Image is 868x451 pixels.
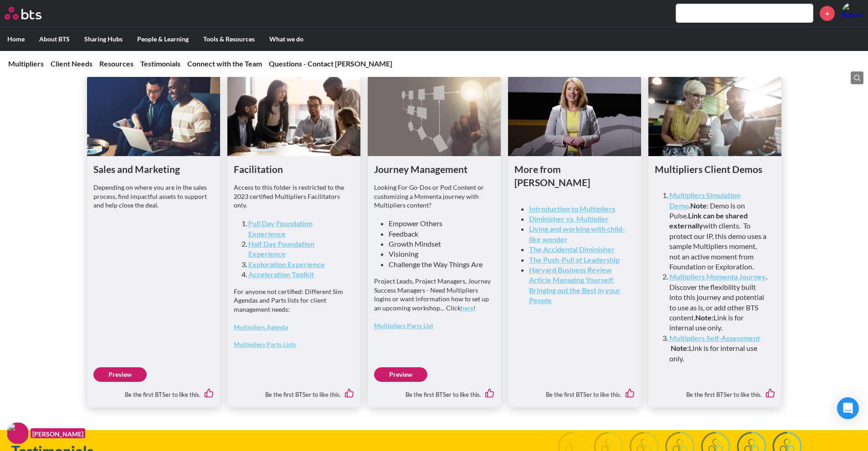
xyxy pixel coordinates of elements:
div: Be the first BTSer to like this. [655,382,775,401]
li: . : Demo is on Pulse. with clients. To protect our IP, this demo uses a sample Multipliers moment... [669,190,768,272]
p: Access to this folder is restricted to the 2023 certified Multipliers Facilitators only. [234,183,354,210]
label: What we do [262,27,311,51]
img: F [7,422,29,444]
a: Connect with the Team [187,59,262,68]
strong: Note: [695,313,714,322]
li: . Discover the flexibility built into this journey and potential to use as is, or add other BTS c... [669,272,768,333]
li: Empower Others [389,218,487,228]
label: People & Learning [130,27,196,51]
a: Multipliers Momenta Journey [669,272,766,281]
img: BTS Logo [5,7,41,20]
label: Sharing Hubs [77,27,130,51]
figcaption: [PERSON_NAME] [31,428,85,439]
h1: More from [PERSON_NAME] [514,162,635,189]
a: Acceleration Toolkit [248,270,314,279]
div: Be the first BTSer to like this. [374,382,494,401]
li: Growth Mindset [389,239,487,249]
a: Preview [374,367,427,382]
a: Multipliers Parts Lists [234,340,296,348]
a: Multipliers Self-Assessment [669,334,760,342]
strong: Note [690,201,707,210]
a: Multipliers Simulation Demo [669,191,740,209]
label: About BTS [32,27,77,51]
li: Link is for internal use only. [669,333,768,364]
a: Half Day Foundation Experience [248,239,314,258]
a: Multipliers Agenda [234,323,288,331]
a: Testimonials [140,59,180,68]
a: Client Needs [51,59,92,68]
a: Preview [93,367,147,382]
img: Robert Dully [842,2,863,24]
strong: Note: [671,344,689,352]
li: Feedback [389,229,487,239]
a: Go home [5,7,58,20]
a: Full Day Foundation Experience [248,219,313,238]
li: Visioning [389,249,487,259]
p: Depending on where you are in the sales process, find impactful assets to support and help close ... [93,183,214,210]
a: Multipliers Parts List [374,322,433,329]
p: For anyone not certified: Different Sim Agendas and Parts lists for client management needs: [234,287,354,314]
a: The Accidental Diminisher [529,245,615,253]
div: Be the first BTSer to like this. [93,382,214,401]
a: Introduction to Multipliers [529,204,615,213]
a: + [820,6,835,21]
p: Looking For Go-Dos or Pod Content or customizing a Momenta journey with Multipliers content? [374,183,494,210]
a: Questions - Contact [PERSON_NAME] [269,59,392,68]
label: Tools & Resources [196,27,262,51]
a: Living and working with child-like wonder [529,224,625,243]
div: Be the first BTSer to like this. [514,382,635,401]
li: Challenge the Way Things Are [389,259,487,269]
h1: Facilitation [234,162,354,176]
h1: Sales and Marketing [93,162,214,176]
a: The Push-Pull of Leadership [529,255,620,264]
strong: Link can be shared externally [669,211,748,230]
a: Resources [99,59,134,68]
h1: Multipliers Client Demos [655,162,775,176]
a: here [461,304,473,312]
a: Harvard Business Review Article Managing Yourself: Bringing out the Best in your People [529,265,621,304]
a: Exploration Experience [248,260,325,269]
a: Multipliers [8,59,44,68]
div: Be the first BTSer to like this. [234,382,354,401]
a: Diminisher vs. Multiplier [529,214,609,223]
div: Open Intercom Messenger [837,397,859,419]
h1: Journey Management [374,162,494,176]
a: Profile [842,2,863,24]
p: Project Leads, Project Managers, Journey Success Managers - Need Multipliers logins or want infor... [374,277,494,312]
